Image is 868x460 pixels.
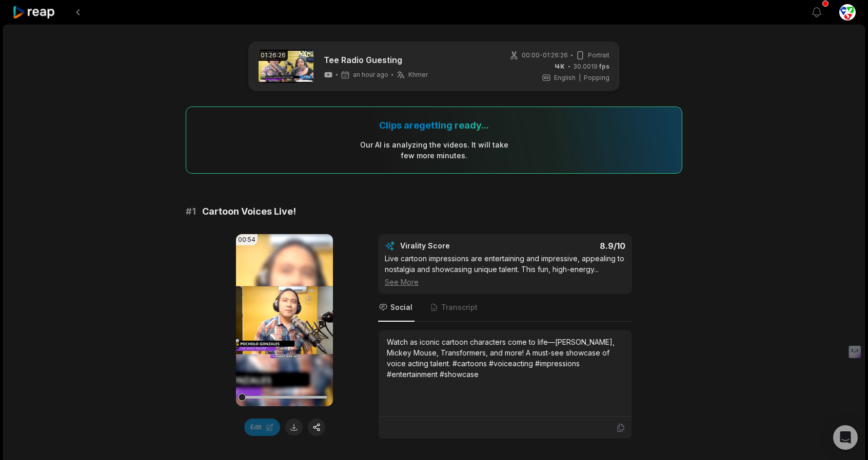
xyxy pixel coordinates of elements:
[379,119,489,131] div: Clips are getting ready...
[588,51,609,60] span: Portrait
[833,425,858,450] div: Open Intercom Messenger
[202,204,296,219] span: Cartoon Voices Live!
[573,62,609,71] span: 30.0019
[599,62,609,70] span: fps
[385,253,625,287] div: Live cartoon impressions are entertaining and impressive, appealing to nostalgia and showcasing u...
[244,419,280,436] button: Edit
[387,337,623,380] div: Watch as iconic cartoon characters come to life—[PERSON_NAME], Mickey Mouse, Transformers, and mo...
[360,139,509,161] div: Our AI is analyzing the video s . It will take few more minutes.
[554,73,576,82] span: English
[236,234,333,406] video: Your browser does not support mp4 format.
[441,302,478,312] span: Transcript
[516,241,626,251] div: 8.9 /10
[385,277,625,287] div: See More
[584,73,609,82] span: Popping
[408,71,428,79] span: Khmer
[378,294,632,322] nav: Tabs
[353,71,388,79] span: an hour ago
[324,54,428,66] a: Tee Radio Guesting
[579,73,581,82] span: |
[186,204,196,219] span: # 1
[400,241,510,251] div: Virality Score
[522,51,568,60] span: 00:00 - 01:26:26
[390,302,412,312] span: Social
